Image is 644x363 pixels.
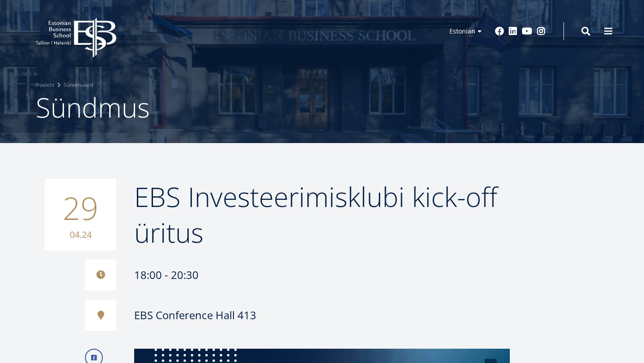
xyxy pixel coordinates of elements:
a: Facebook [495,27,504,36]
span: EBS Investeerimisklubi kick-off üritus [134,178,497,251]
a: Youtube [522,27,532,36]
a: Sündmused [64,80,93,89]
h1: Sündmus [36,89,608,125]
a: Instagram [537,27,546,36]
div: 18:00 - 20:30 [85,259,510,291]
a: Linkedin [508,27,517,36]
small: 04.24 [54,228,107,241]
div: EBS Conference Hall 413 [134,308,256,322]
div: 29 [45,179,116,250]
a: Avaleht [36,80,55,89]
